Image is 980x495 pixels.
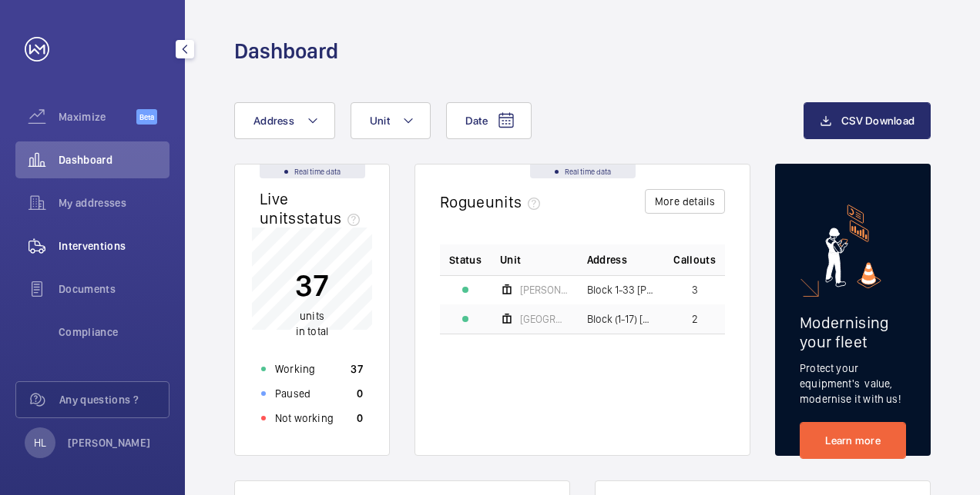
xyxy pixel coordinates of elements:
span: Date [465,115,488,127]
span: Callouts [673,252,716,267]
span: Beta [136,109,157,125]
button: Date [446,102,532,139]
span: CSV Download [841,115,915,127]
p: Paused [275,386,310,401]
button: Unit [351,102,431,139]
p: Protect your equipment's value, modernise it with us! [800,360,906,407]
button: Address [234,102,335,139]
p: HL [34,435,46,450]
span: Block (1-17) [GEOGRAPHIC_DATA] - [GEOGRAPHIC_DATA] [587,314,656,324]
div: Real time data [530,164,636,178]
span: 2 [692,314,698,324]
p: Status [449,252,482,267]
span: My addresses [59,195,169,211]
span: Maximize [59,109,136,125]
p: 0 [357,410,363,426]
p: 37 [351,361,363,377]
span: Block 1-33 [PERSON_NAME] Court - [PERSON_NAME] Court [587,284,656,295]
a: Learn more [800,422,906,459]
p: [PERSON_NAME] [68,435,151,450]
span: Documents [59,281,169,297]
button: More details [645,189,725,214]
h1: Dashboard [234,37,338,65]
p: in total [295,308,329,339]
span: Unit [370,115,390,127]
p: Working [275,361,315,377]
h2: Rogue [440,192,546,211]
span: [PERSON_NAME] Court [520,284,569,295]
span: Any questions ? [59,392,169,407]
h2: Modernising your fleet [800,313,906,351]
span: Compliance [59,324,169,340]
span: Dashboard [59,152,169,168]
p: 0 [357,386,363,401]
span: Unit [500,252,521,267]
p: Not working [275,410,334,426]
img: marketing-card.svg [825,204,881,288]
button: CSV Download [804,102,931,139]
span: units [300,310,324,322]
span: 3 [692,284,698,295]
span: Address [587,252,627,267]
div: Real time data [260,164,365,178]
span: Interventions [59,238,169,254]
span: Address [253,115,294,127]
p: 37 [295,266,329,304]
span: [GEOGRAPHIC_DATA] [520,314,569,324]
h2: Live units [260,189,366,228]
span: units [485,192,547,211]
span: status [297,208,367,228]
